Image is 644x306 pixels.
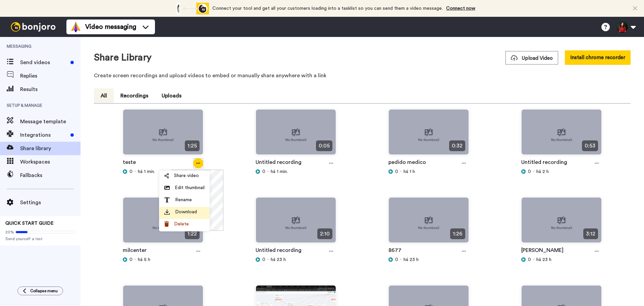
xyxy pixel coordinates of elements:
span: 0:32 [449,140,465,151]
h1: Share Library [94,52,152,63]
img: bj-logo-header-white.svg [8,22,58,32]
img: no-thumbnail.jpg [522,198,601,248]
img: vm-color.svg [70,21,81,32]
div: há 2 h [521,168,602,175]
button: Uploads [155,88,188,103]
span: 0 [129,256,132,263]
span: Workspaces [20,158,80,166]
div: animation [172,3,209,14]
span: Share library [20,144,80,152]
div: há 1 min. [123,168,203,175]
span: 0:05 [316,140,332,151]
a: Untitled recording [521,158,567,168]
button: Install chrome recorder [565,50,631,65]
span: Send videos [20,58,68,67]
button: Collapse menu [17,287,63,295]
span: Share video [174,172,199,179]
div: há 1 min. [256,168,336,175]
a: teste [123,158,136,168]
span: 1:25 [185,140,200,151]
span: Results [20,85,80,93]
span: Message template [20,118,80,126]
img: no-thumbnail.jpg [522,110,601,160]
span: Fallbacks [20,171,80,179]
span: 0 [395,168,398,175]
a: milcenter [123,246,147,256]
span: Collapse menu [30,288,58,294]
span: 0 [395,256,398,263]
span: Settings [20,199,80,207]
span: 1:26 [450,228,465,239]
img: no-thumbnail.jpg [123,110,203,160]
button: Upload Video [505,51,558,64]
span: 0 [262,168,265,175]
button: All [94,88,114,103]
span: QUICK START GUIDE [5,221,54,226]
div: há 23 h [256,256,336,263]
p: Create screen recordings and upload videos to embed or manually share anywhere with a link [94,72,631,80]
img: no-thumbnail.jpg [389,198,469,248]
span: 0 [528,168,531,175]
span: Delete [174,221,189,227]
span: 2:10 [317,228,332,239]
span: 0:53 [582,140,598,151]
img: no-thumbnail.jpg [123,198,203,248]
span: 0 [528,256,531,263]
span: Integrations [20,131,68,139]
span: Edit thumbnail [175,184,205,191]
img: no-thumbnail.jpg [256,110,336,160]
div: há 5 h [123,256,203,263]
span: Connect your tool and get all your customers loading into a tasklist so you can send them a video... [212,6,443,11]
span: Rename [175,196,192,203]
img: no-thumbnail.jpg [389,110,469,160]
a: Untitled recording [256,158,302,168]
span: Replies [20,72,80,80]
span: 3:12 [583,228,598,239]
a: pedido medico [388,158,426,168]
a: 8677 [388,246,401,256]
span: Upload Video [511,55,553,62]
span: Video messaging [85,22,136,32]
div: há 23 h [521,256,602,263]
span: 20% [5,229,14,235]
a: Connect now [446,6,475,11]
span: 1:22 [185,228,200,239]
div: há 1 h [388,168,469,175]
a: [PERSON_NAME] [521,246,563,256]
span: Send yourself a test [5,236,75,242]
div: há 23 h [388,256,469,263]
button: Recordings [114,88,155,103]
span: Download [175,209,197,215]
a: Untitled recording [256,246,302,256]
span: 0 [262,256,265,263]
img: no-thumbnail.jpg [256,198,336,248]
span: 0 [129,168,132,175]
